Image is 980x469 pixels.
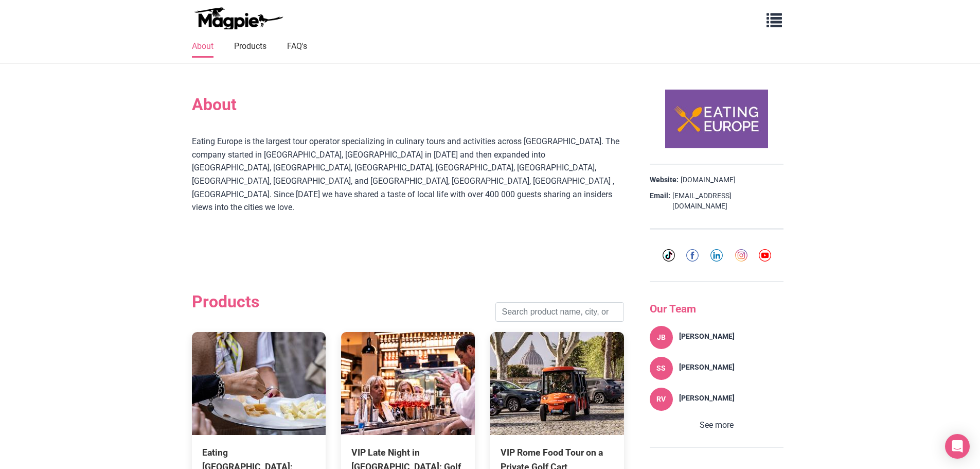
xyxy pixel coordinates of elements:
button: See more [650,419,783,432]
img: logo-ab69f6fb50320c5b225c76a69d11143b.png [192,7,284,31]
h3: Our Team [650,303,783,316]
a: [DOMAIN_NAME] [681,175,736,185]
img: facebook-round-01-50ddc191f871d4ecdbe8252d2011563a.svg [686,249,699,262]
h4: [PERSON_NAME] [679,394,735,403]
div: JB [650,326,673,349]
img: VIP Late Night in Rome: Golf Cart Drinks & Bites Tour [341,332,475,435]
img: Eating Europe logo [665,90,768,148]
div: RV [650,388,673,411]
img: linkedin-round-01-4bc9326eb20f8e88ec4be7e8773b84b7.svg [710,249,723,262]
img: Eating Rome: Trastevere Pasta Making Class [192,332,326,435]
h4: [PERSON_NAME] [679,363,735,372]
img: instagram-round-01-d873700d03cfe9216e9fb2676c2aa726.svg [735,249,747,262]
strong: Email: [650,191,670,201]
input: Search product name, city, or interal id [495,302,624,322]
div: Eating Europe is the largest tour operator specializing in culinary tours and activities across [... [192,135,624,240]
a: Products [234,36,266,58]
img: youtube-round-01-0acef599b0341403c37127b094ecd7da.svg [759,249,771,262]
h2: About [192,95,624,114]
div: Open Intercom Messenger [945,434,970,459]
strong: Website: [650,175,679,185]
img: VIP Rome Food Tour on a Private Golf Cart [490,332,624,435]
h2: Products [192,292,259,311]
h4: [PERSON_NAME] [679,332,735,341]
a: [EMAIL_ADDRESS][DOMAIN_NAME] [672,191,783,211]
div: SS [650,357,673,380]
a: FAQ's [287,36,307,58]
img: tiktok-round-01-ca200c7ba8d03f2cade56905edf8567d.svg [663,249,675,262]
a: About [192,36,213,58]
